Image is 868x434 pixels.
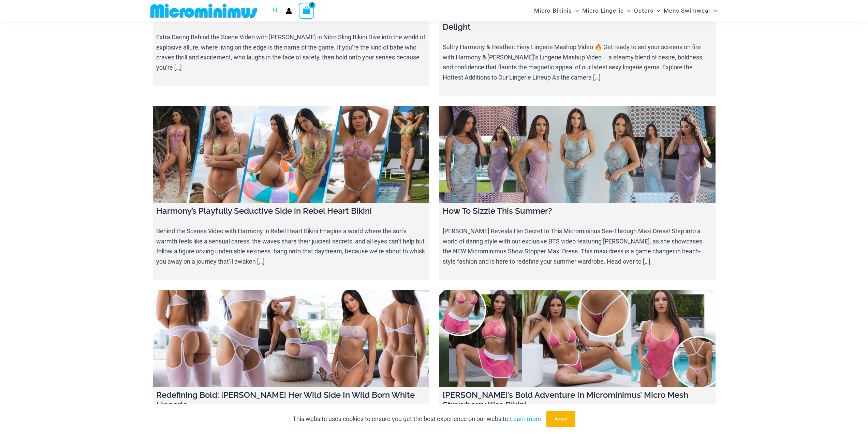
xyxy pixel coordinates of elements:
p: Extra Daring Behind the Scene Video with [PERSON_NAME] in Nitro Sling Bikini Dive into the world ... [156,32,426,73]
h4: Harmony’s Playfully Seductive Side in Rebel Heart Bikini [156,206,426,216]
a: Tayla’s Bold Adventure In Microminimus’ Micro Mesh Strawberry Kiss Bikini [439,290,716,387]
img: MM SHOP LOGO FLAT [148,3,260,18]
p: Behind the Scenes Video with Harmony in Rebel Heart Bikini Imagine a world where the sun’s warmth... [156,226,426,267]
span: Menu Toggle [711,2,718,19]
p: This website uses cookies to ensure you get the best experience on our website. [293,414,541,424]
a: Micro LingerieMenu ToggleMenu Toggle [580,2,632,19]
a: OutersMenu ToggleMenu Toggle [632,2,662,19]
a: Learn more [510,415,541,422]
a: Search icon link [273,6,279,15]
span: Mens Swimwear [664,2,711,19]
h4: Wild Born x Love Games: Harmony and [PERSON_NAME]’s Lingerie Delight [443,12,712,32]
h4: How To Sizzle This Summer? [443,206,712,216]
a: View Shopping Cart, empty [299,3,314,18]
span: Outers [634,2,653,19]
span: Menu Toggle [624,2,631,19]
a: Micro BikinisMenu ToggleMenu Toggle [532,2,580,19]
a: Redefining Bold: Heather Unleashes Her Wild Side In Wild Born White Lingerie [153,290,429,387]
p: [PERSON_NAME] Reveals Her Secret In This Micromininus See-Through Maxi Dress! Step into a world o... [443,226,712,267]
span: Micro Lingerie [582,2,624,19]
span: Micro Bikinis [534,2,572,19]
span: Menu Toggle [572,2,579,19]
p: Sultry Harmony & Heather: Fiery Lingerie Mashup Video 🔥 Get ready to set your screens on fire wit... [443,42,712,83]
h4: [PERSON_NAME]’s Bold Adventure In Microminimus’ Micro Mesh Strawberry Kiss Bikini [443,390,712,410]
h4: Redefining Bold: [PERSON_NAME] Her Wild Side In Wild Born White Lingerie [156,390,426,410]
span: Menu Toggle [653,2,660,19]
a: How To Sizzle This Summer? [439,106,716,203]
nav: Site Navigation [531,1,721,20]
button: Accept [546,411,575,427]
a: Mens SwimwearMenu ToggleMenu Toggle [662,2,719,19]
a: Account icon link [286,8,292,14]
a: Harmony’s Playfully Seductive Side in Rebel Heart Bikini [153,106,429,203]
